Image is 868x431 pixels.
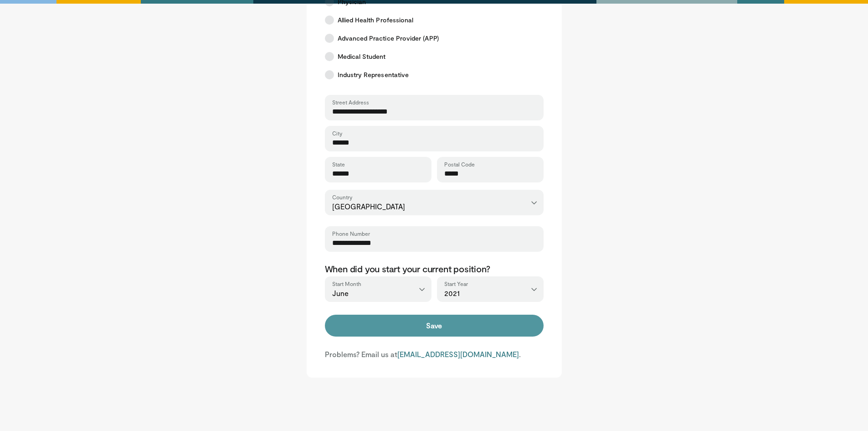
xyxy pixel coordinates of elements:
[325,263,544,275] p: When did you start your current position?
[397,350,519,358] a: [EMAIL_ADDRESS][DOMAIN_NAME]
[338,52,386,61] span: Medical Student
[332,161,345,168] label: State
[338,70,409,79] span: Industry Representative
[338,16,414,25] span: Allied Health Professional
[325,315,544,337] button: Save
[338,34,439,43] span: Advanced Practice Provider (APP)
[325,349,544,359] p: Problems? Email us at .
[444,161,475,168] label: Postal Code
[332,230,370,237] label: Phone Number
[332,99,369,106] label: Street Address
[332,130,342,137] label: City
